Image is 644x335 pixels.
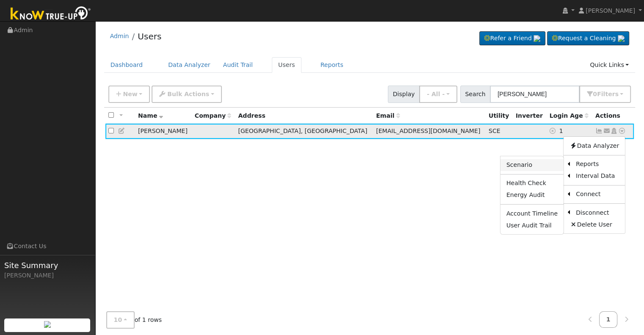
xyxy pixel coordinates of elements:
[235,124,373,139] td: [GEOGRAPHIC_DATA], [GEOGRAPHIC_DATA]
[500,189,564,201] a: Energy Audit Report
[104,57,149,73] a: Dashboard
[167,91,209,97] span: Bulk Actions
[550,127,559,134] a: No login access
[376,127,480,134] span: [EMAIL_ADDRESS][DOMAIN_NAME]
[135,124,192,139] td: [PERSON_NAME]
[610,127,618,134] a: Login As
[4,271,91,280] div: [PERSON_NAME]
[162,57,217,73] a: Data Analyzer
[618,35,625,42] img: retrieve
[238,111,370,120] div: Address
[460,86,490,103] span: Search
[217,57,259,73] a: Audit Trail
[6,5,95,24] img: Know True-Up
[479,31,545,46] a: Refer a Friend
[123,91,137,97] span: New
[314,57,350,73] a: Reports
[570,207,625,219] a: Disconnect
[376,112,400,119] span: Email
[547,31,629,46] a: Request a Cleaning
[500,177,564,189] a: Health Check Report
[595,111,631,120] div: Actions
[579,86,631,103] button: 0Filters
[388,86,420,103] span: Display
[118,127,126,134] a: Edit User
[419,86,457,103] button: - All -
[490,86,580,103] input: Search
[570,170,625,182] a: Interval Data
[489,127,500,134] span: SCE
[550,112,589,119] span: Days since last login
[4,260,91,271] span: Site Summary
[618,127,626,136] a: Other actions
[564,219,625,230] a: Delete User
[583,57,635,73] a: Quick Links
[106,311,162,329] span: of 1 rows
[533,35,540,42] img: retrieve
[599,311,618,328] a: 1
[597,91,619,97] span: Filter
[110,33,129,39] a: Admin
[44,321,51,328] img: retrieve
[106,311,135,329] button: 10
[570,158,625,170] a: Reports
[595,127,603,134] a: Show Graph
[559,127,563,134] span: 08/25/2025 12:51:16 PM
[586,7,635,14] span: [PERSON_NAME]
[138,112,163,119] span: Name
[500,208,564,219] a: Account Timeline Report
[615,91,618,97] span: s
[272,57,301,73] a: Users
[500,159,564,171] a: Scenario Report
[114,316,122,323] span: 10
[603,127,611,136] a: charlie_cory@mac.com
[570,188,625,200] a: Connect
[516,111,544,120] div: Inverter
[564,140,625,152] a: Data Analyzer
[152,86,221,103] button: Bulk Actions
[108,86,150,103] button: New
[500,219,564,231] a: User Audit Trail
[489,111,510,120] div: Utility
[138,31,161,42] a: Users
[195,112,231,119] span: Company name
